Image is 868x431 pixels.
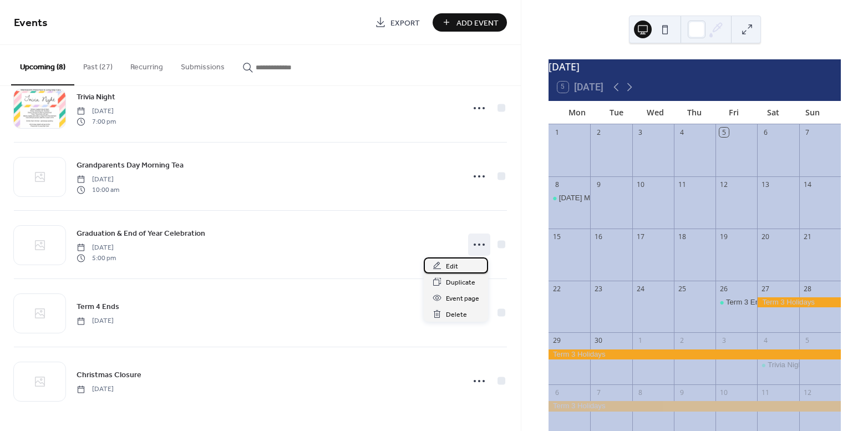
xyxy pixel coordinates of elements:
div: 9 [677,388,687,398]
div: 9 [594,180,603,189]
div: 23 [594,284,603,293]
div: Sun [793,101,832,124]
div: 26 [719,284,729,293]
span: Duplicate [446,277,475,288]
span: [DATE] [77,316,114,326]
div: 6 [552,388,562,398]
div: 29 [552,336,562,346]
span: [DATE] [77,384,114,394]
div: 30 [594,336,603,346]
div: 10 [719,388,729,398]
div: 17 [636,232,645,241]
div: 12 [719,180,729,189]
div: 20 [761,232,770,241]
span: Delete [446,309,467,321]
div: 8 [636,388,645,398]
span: Christmas Closure [77,369,141,381]
button: Submissions [172,45,234,84]
button: Upcoming (8) [11,45,74,85]
div: 24 [636,284,645,293]
div: Tue [597,101,636,124]
div: 7 [594,388,603,398]
div: Mon [557,101,597,124]
div: Sat [754,101,793,124]
div: 1 [636,336,645,346]
div: Term 3 Holidays [549,401,841,411]
div: 6 [761,128,770,137]
div: 13 [761,180,770,189]
a: Trivia Night [77,90,115,103]
div: 8 [552,180,562,189]
a: Graduation & End of Year Celebration [77,227,205,240]
div: 3 [719,336,729,346]
div: 4 [677,128,687,137]
span: Events [14,12,48,34]
a: Term 4 Ends [77,300,119,313]
div: 5 [803,336,812,346]
div: 10 [636,180,645,189]
div: Thu [675,101,714,124]
div: Term 3 Ends [715,297,757,307]
a: Grandparents Day Morning Tea [77,159,184,171]
div: 21 [803,232,812,241]
span: [DATE] [77,243,116,253]
div: 18 [677,232,687,241]
div: 19 [719,232,729,241]
div: Trivia Night [757,360,799,370]
span: 7:00 pm [77,116,116,126]
div: 2 [677,336,687,346]
div: Trivia Night [768,360,804,370]
span: Trivia Night [77,92,115,103]
div: 11 [761,388,770,398]
span: Event page [446,293,479,305]
div: 1 [552,128,562,137]
div: 25 [677,284,687,293]
span: [DATE] [77,175,119,185]
div: [DATE] [549,59,841,74]
button: Past (27) [74,45,121,84]
button: Recurring [121,45,172,84]
span: 5:00 pm [77,253,116,263]
div: Term 3 Holidays [757,297,841,307]
div: 7 [803,128,812,137]
div: Father's Day Morning Tea [549,193,590,203]
div: 5 [719,128,729,137]
div: Term 3 Holidays [549,349,841,359]
span: Export [390,17,420,29]
div: 11 [677,180,687,189]
span: Grandparents Day Morning Tea [77,160,184,171]
span: Edit [446,261,458,272]
div: Term 3 Ends [726,297,767,307]
div: 14 [803,180,812,189]
div: Wed [636,101,675,124]
div: 16 [594,232,603,241]
span: [DATE] [77,107,116,116]
div: 4 [761,336,770,346]
div: 22 [552,284,562,293]
div: 27 [761,284,770,293]
span: Add Event [456,17,499,29]
div: Fri [714,101,754,124]
div: 2 [594,128,603,137]
div: 28 [803,284,812,293]
a: Export [367,13,428,32]
div: [DATE] Morning Tea [559,193,625,203]
div: 3 [636,128,645,137]
span: Term 4 Ends [77,301,119,313]
a: Christmas Closure [77,368,141,381]
div: 12 [803,388,812,398]
button: Add Event [433,13,507,32]
div: 15 [552,232,562,241]
span: 10:00 am [77,185,119,195]
span: Graduation & End of Year Celebration [77,228,205,240]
